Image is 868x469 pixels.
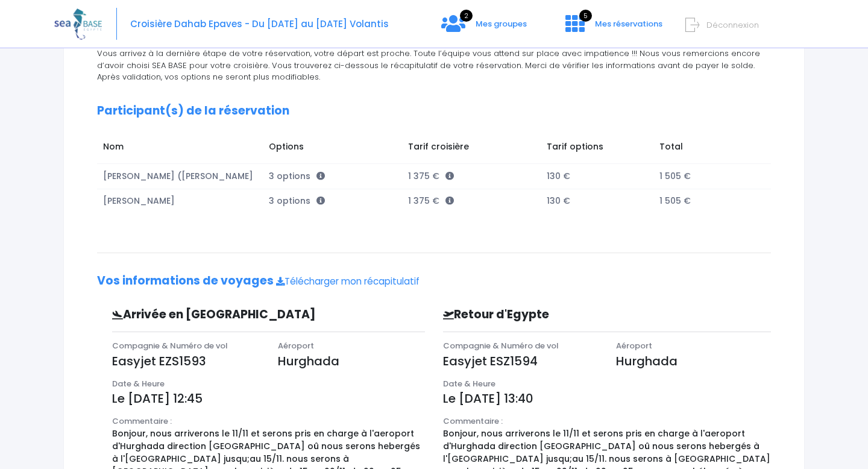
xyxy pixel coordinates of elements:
[556,22,670,34] a: 5 Mes réservations
[616,340,652,351] span: Aéroport
[706,19,759,31] span: Déconnexion
[112,389,425,408] p: Le [DATE] 12:45
[653,189,759,213] td: 1 505 €
[112,378,165,389] span: Date & Heure
[278,340,314,351] span: Aéroport
[541,189,653,213] td: 130 €
[443,352,598,370] p: Easyjet ESZ1594
[97,164,263,189] td: [PERSON_NAME] ([PERSON_NAME]
[103,308,351,322] h3: Arrivée en [GEOGRAPHIC_DATA]
[112,352,260,370] p: Easyjet EZS1593
[112,340,228,351] span: Compagnie & Numéro de vol
[97,48,760,83] span: Vous arrivez à la dernière étape de votre réservation, votre départ est proche. Toute l’équipe vo...
[97,134,263,163] td: Nom
[276,275,420,288] a: Télécharger mon récapitulatif
[579,10,592,22] span: 5
[653,164,759,189] td: 1 505 €
[130,17,389,30] span: Croisière Dahab Epaves - Du [DATE] au [DATE] Volantis
[402,164,541,189] td: 1 375 €
[476,18,527,30] span: Mes groupes
[443,340,559,351] span: Compagnie & Numéro de vol
[97,104,771,118] h2: Participant(s) de la réservation
[263,134,402,163] td: Options
[97,274,771,288] h2: Vos informations de voyages
[653,134,759,163] td: Total
[402,189,541,213] td: 1 375 €
[269,170,325,182] span: 3 options
[460,10,473,22] span: 2
[434,308,694,322] h3: Retour d'Egypte
[443,389,771,408] p: Le [DATE] 13:40
[432,22,536,34] a: 2 Mes groupes
[541,134,653,163] td: Tarif options
[402,134,541,163] td: Tarif croisière
[97,189,263,213] td: [PERSON_NAME]
[541,164,653,189] td: 130 €
[443,378,495,389] span: Date & Heure
[443,415,503,427] span: Commentaire :
[616,352,771,370] p: Hurghada
[269,195,325,207] span: 3 options
[278,352,426,370] p: Hurghada
[112,415,172,427] span: Commentaire :
[595,18,662,30] span: Mes réservations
